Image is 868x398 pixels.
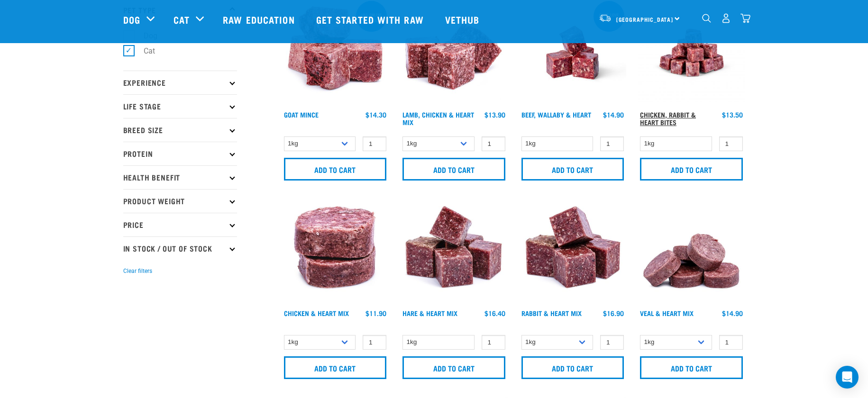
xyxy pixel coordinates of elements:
input: 1 [719,335,743,350]
p: Experience [123,71,237,94]
img: 1087 Rabbit Heart Cubes 01 [519,198,627,305]
img: van-moving.png [599,14,612,22]
input: Add to cart [640,356,743,379]
a: Raw Education [213,0,306,38]
div: $13.90 [484,111,505,118]
input: 1 [363,335,386,350]
a: Goat Mince [284,113,319,116]
span: [GEOGRAPHIC_DATA] [616,18,674,21]
input: Add to cart [284,158,387,181]
input: 1 [482,335,505,350]
a: Vethub [436,0,492,38]
a: Veal & Heart Mix [640,311,694,315]
a: Get started with Raw [307,0,436,38]
img: Pile Of Cubed Hare Heart For Pets [400,198,508,305]
p: In Stock / Out Of Stock [123,236,237,260]
p: Price [123,213,237,236]
p: Health Benefit [123,165,237,189]
input: Add to cart [402,158,505,181]
div: $14.90 [722,309,743,317]
div: $13.50 [722,111,743,118]
div: $14.30 [365,111,386,118]
p: Breed Size [123,118,237,142]
input: 1 [600,335,624,350]
input: Add to cart [284,356,387,379]
input: 1 [600,136,624,151]
p: Life Stage [123,94,237,118]
a: Beef, Wallaby & Heart [521,113,591,116]
a: Lamb, Chicken & Heart Mix [402,113,474,124]
input: 1 [482,136,505,151]
div: Open Intercom Messenger [836,366,859,389]
img: 1152 Veal Heart Medallions 01 [638,198,745,305]
img: home-icon-1@2x.png [702,14,711,23]
input: Add to cart [640,158,743,181]
a: Rabbit & Heart Mix [521,311,582,315]
div: $16.40 [484,309,505,317]
p: Product Weight [123,189,237,213]
input: 1 [363,136,386,151]
button: Clear filters [123,267,152,275]
a: Chicken & Heart Mix [284,311,349,315]
input: Add to cart [521,356,624,379]
input: Add to cart [402,356,505,379]
img: user.png [721,13,731,23]
div: $11.90 [365,309,386,317]
div: $16.90 [603,309,624,317]
input: 1 [719,136,743,151]
label: Cat [128,45,159,57]
div: $14.90 [603,111,624,118]
img: home-icon@2x.png [740,13,750,23]
a: Dog [123,12,140,27]
img: Chicken and Heart Medallions [282,198,389,305]
input: Add to cart [521,158,624,181]
a: Cat [174,12,190,27]
a: Hare & Heart Mix [402,311,457,315]
p: Protein [123,142,237,165]
a: Chicken, Rabbit & Heart Bites [640,113,696,124]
